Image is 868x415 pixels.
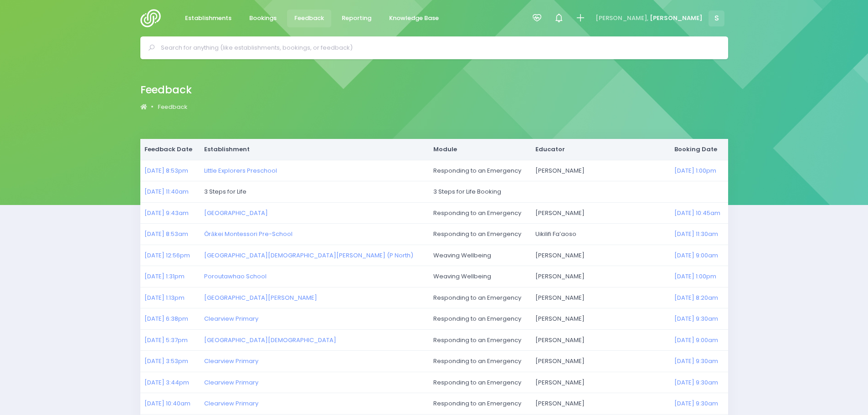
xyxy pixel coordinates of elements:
a: [DATE] 9:30am [674,399,718,408]
td: Responding to an Emergency [429,329,531,351]
a: [DATE] 9:30am [674,378,718,387]
th: Establishment [200,139,429,160]
a: [DATE] 1:00pm [674,272,716,281]
a: [GEOGRAPHIC_DATA][DEMOGRAPHIC_DATA] [204,336,336,344]
td: Uikilifi Fa’aoso [531,224,670,245]
a: Feedback [158,102,187,112]
td: [PERSON_NAME] [531,245,670,266]
a: [DATE] 8:20am [674,293,718,302]
a: Clearview Primary [204,399,258,408]
a: [GEOGRAPHIC_DATA][PERSON_NAME] [204,293,317,302]
span: S [709,10,724,26]
a: [DATE] 8:53pm [144,166,188,175]
td: Responding to an Emergency [429,308,531,330]
td: Weaving Wellbeing [429,266,531,287]
a: Clearview Primary [204,378,258,387]
span: Bookings [249,14,277,23]
a: [GEOGRAPHIC_DATA][DEMOGRAPHIC_DATA][PERSON_NAME] (P North) [204,251,413,260]
a: Little Explorers Preschool [204,166,277,175]
a: Clearview Primary [204,314,258,323]
a: Poroutawhao School [204,272,267,281]
th: Educator [531,139,670,160]
a: Ōrākei Montessori Pre-School [204,230,292,238]
a: [DATE] 10:45am [674,209,720,217]
span: [PERSON_NAME] [650,14,703,23]
td: Weaving Wellbeing [429,245,531,266]
td: Responding to an Emergency [429,224,531,245]
td: Responding to an Emergency [429,351,531,372]
td: [PERSON_NAME] [531,287,670,308]
a: [DATE] 3:53pm [144,357,188,365]
a: [DATE] 3:44pm [144,378,189,387]
span: 3 Steps for Life [204,187,247,196]
a: [DATE] 6:38pm [144,314,188,323]
a: [DATE] 10:40am [144,399,190,408]
a: [DATE] 9:30am [674,314,718,323]
a: Feedback [287,10,332,27]
span: Establishments [185,14,231,23]
td: [PERSON_NAME] [531,329,670,351]
th: Booking Date [670,139,728,160]
a: [DATE] 12:56pm [144,251,190,260]
td: [PERSON_NAME] [531,266,670,287]
a: Clearview Primary [204,357,258,365]
td: Responding to an Emergency [429,287,531,308]
a: Knowledge Base [382,10,447,27]
td: [PERSON_NAME] [531,308,670,330]
a: [DATE] 11:40am [144,187,189,196]
td: [PERSON_NAME] [531,202,670,224]
span: Feedback [294,14,324,23]
a: [GEOGRAPHIC_DATA] [204,209,268,217]
a: [DATE] 8:53am [144,230,188,238]
td: Responding to an Emergency [429,372,531,393]
a: [DATE] 9:43am [144,209,189,217]
th: Feedback Date [140,139,200,160]
a: [DATE] 1:31pm [144,272,185,281]
span: [PERSON_NAME], [596,14,648,23]
a: Bookings [242,10,284,27]
td: [PERSON_NAME] [531,160,670,181]
a: [DATE] 1:00pm [674,166,716,175]
img: Logo [140,9,166,27]
td: Responding to an Emergency [429,202,531,224]
a: [DATE] 11:30am [674,230,718,238]
td: [PERSON_NAME] [531,372,670,393]
td: Responding to an Emergency [429,160,531,181]
a: [DATE] 9:00am [674,336,718,344]
a: [DATE] 9:00am [674,251,718,260]
h2: Feedback [140,84,192,96]
a: [DATE] 1:13pm [144,293,185,302]
a: [DATE] 5:37pm [144,336,188,344]
td: Responding to an Emergency [429,393,531,415]
td: [PERSON_NAME] [531,393,670,415]
span: Reporting [342,14,371,23]
input: Search for anything (like establishments, bookings, or feedback) [161,41,715,55]
a: Establishments [178,10,239,27]
a: Reporting [334,10,379,27]
a: [DATE] 9:30am [674,357,718,365]
span: Knowledge Base [389,14,439,23]
td: 3 Steps for Life Booking [429,181,728,203]
td: [PERSON_NAME] [531,351,670,372]
th: Module [429,139,531,160]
